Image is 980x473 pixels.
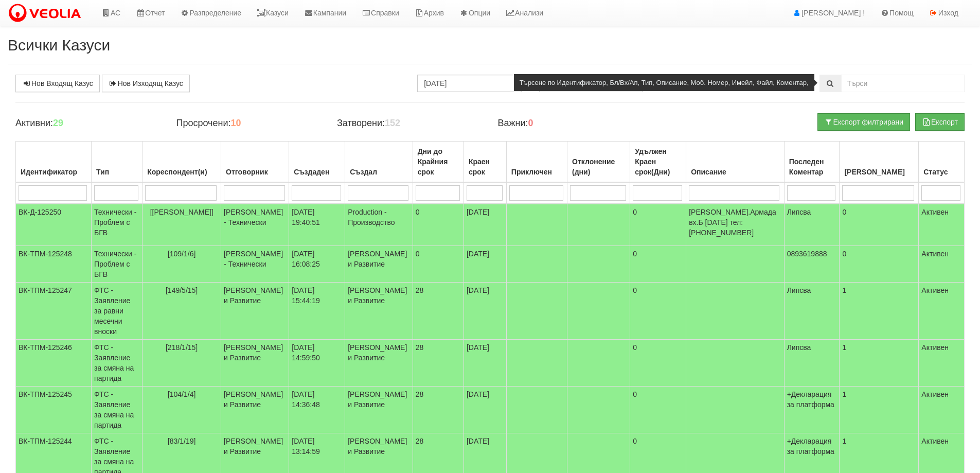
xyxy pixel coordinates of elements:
td: [DATE] [464,204,506,246]
th: Статус: No sort applied, activate to apply an ascending sort [919,142,965,183]
td: Активен [919,283,965,340]
div: [PERSON_NAME] [842,165,916,179]
td: ВК-ТПМ-125248 [16,246,92,283]
td: [DATE] [464,246,506,283]
b: 29 [53,118,63,128]
th: Отговорник: No sort applied, activate to apply an ascending sort [221,142,289,183]
span: 28 [416,437,424,445]
th: Създал: No sort applied, activate to apply an ascending sort [345,142,413,183]
th: Удължен Краен срок(Дни): No sort applied, activate to apply an ascending sort [630,142,686,183]
span: [109/1/6] [168,250,196,258]
input: Търсене по Идентификатор, Бл/Вх/Ап, Тип, Описание, Моб. Номер, Имейл, Файл, Коментар, [841,75,965,92]
span: 0893619888 [787,250,827,258]
td: 1 [840,340,919,387]
th: Краен срок: No sort applied, activate to apply an ascending sort [464,142,506,183]
td: [DATE] 14:36:48 [289,387,345,433]
span: 28 [416,343,424,352]
td: [PERSON_NAME] и Развитие [345,246,413,283]
td: ФТС - Заявление за смяна на партида [92,340,142,387]
span: Липсва [787,286,811,294]
td: Технически - Проблем с БГВ [92,204,142,246]
td: 0 [630,204,686,246]
td: [PERSON_NAME] и Развитие [221,283,289,340]
td: ФТС - Заявление за смяна на партида [92,387,142,433]
div: Краен срок [467,154,504,179]
h4: Активни: [15,118,161,129]
span: [218/1/15] [166,343,198,352]
th: Идентификатор: No sort applied, activate to apply an ascending sort [16,142,92,183]
th: Тип: No sort applied, activate to apply an ascending sort [92,142,142,183]
div: Кореспондент(и) [145,165,218,179]
h4: Важни: [497,118,643,129]
td: 1 [840,387,919,433]
span: 28 [416,390,424,398]
td: [PERSON_NAME] - Технически [221,204,289,246]
td: ВК-ТПМ-125247 [16,283,92,340]
h2: Всички Казуси [8,37,972,54]
td: ВК-Д-125250 [16,204,92,246]
span: [[PERSON_NAME]] [150,208,213,216]
span: +Декларация за платформа [787,437,834,456]
td: Активен [919,246,965,283]
td: [PERSON_NAME] и Развитие [221,340,289,387]
span: 28 [416,286,424,294]
div: Дни до Крайния срок [416,144,461,179]
td: [DATE] [464,387,506,433]
td: [PERSON_NAME] и Развитие [345,283,413,340]
td: Production - Производство [345,204,413,246]
th: Брой Файлове: No sort applied, activate to apply an ascending sort [840,142,919,183]
button: Експорт [915,113,965,131]
div: Последен Коментар [787,154,837,179]
div: Отклонение (дни) [570,154,627,179]
span: Липсва [787,208,811,216]
div: Създаден [292,165,342,179]
p: [PERSON_NAME].Армада вх.Б [DATE] тел:[PHONE_NUMBER] [689,207,781,238]
td: [DATE] [464,340,506,387]
span: [83/1/19] [168,437,196,445]
span: 0 [416,250,420,258]
th: Последен Коментар: No sort applied, activate to apply an ascending sort [784,142,840,183]
img: VeoliaLogo.png [8,3,86,24]
span: +Декларация за платформа [787,390,834,409]
div: Статус [921,165,961,179]
td: [PERSON_NAME] и Развитие [345,340,413,387]
span: 0 [416,208,420,216]
div: Отговорник [224,165,286,179]
h4: Затворени: [337,118,482,129]
th: Създаден: No sort applied, activate to apply an ascending sort [289,142,345,183]
div: Удължен Краен срок(Дни) [633,144,683,179]
th: Приключен: No sort applied, activate to apply an ascending sort [506,142,567,183]
div: Приключен [509,165,564,179]
td: Технически - Проблем с БГВ [92,246,142,283]
td: 0 [630,340,686,387]
th: Дни до Крайния срок: No sort applied, activate to apply an ascending sort [413,142,464,183]
b: 0 [528,118,533,128]
td: Активен [919,340,965,387]
td: Активен [919,204,965,246]
td: 0 [630,246,686,283]
td: ВК-ТПМ-125245 [16,387,92,433]
td: 0 [840,246,919,283]
a: Нов Входящ Казус [15,75,100,92]
td: [DATE] 19:40:51 [289,204,345,246]
span: [104/1/4] [168,390,196,398]
b: 152 [385,118,400,128]
td: [DATE] 14:59:50 [289,340,345,387]
th: Отклонение (дни): No sort applied, activate to apply an ascending sort [567,142,630,183]
th: Кореспондент(и): No sort applied, activate to apply an ascending sort [142,142,221,183]
div: Тип [94,165,139,179]
div: Описание [689,165,781,179]
td: 1 [840,283,919,340]
td: [DATE] [464,283,506,340]
td: 0 [840,204,919,246]
h4: Просрочени: [176,118,321,129]
td: [PERSON_NAME] и Развитие [221,387,289,433]
th: Описание: No sort applied, activate to apply an ascending sort [686,142,785,183]
td: 0 [630,283,686,340]
td: [DATE] 15:44:19 [289,283,345,340]
button: Експорт филтрирани [817,113,910,131]
td: Активен [919,387,965,433]
span: Липсва [787,343,811,352]
div: Идентификатор [19,165,88,179]
td: [PERSON_NAME] и Развитие [345,387,413,433]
